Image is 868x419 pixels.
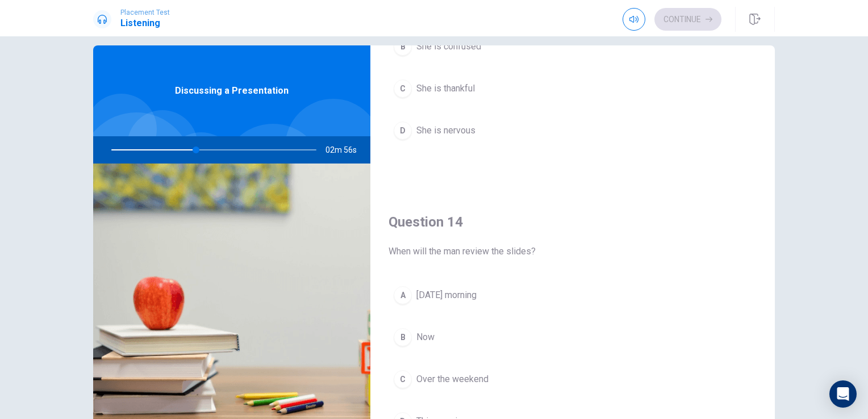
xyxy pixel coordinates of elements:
[389,281,757,309] button: A[DATE] morning
[416,124,475,137] span: She is nervous
[416,40,481,53] span: She is confused
[389,213,757,231] h4: Question 14
[416,288,477,302] span: [DATE] morning
[416,82,475,95] span: She is thankful
[120,9,170,16] span: Placement Test
[416,330,435,344] span: Now
[389,365,757,393] button: COver the weekend
[175,84,289,98] span: Discussing a Presentation
[416,372,489,386] span: Over the weekend
[394,79,412,98] div: C
[829,380,857,408] div: Open Intercom Messenger
[389,32,757,61] button: BShe is confused
[389,323,757,351] button: BNow
[389,74,757,103] button: CShe is thankful
[394,286,412,304] div: A
[389,116,757,145] button: DShe is nervous
[120,16,170,30] h1: Listening
[325,136,366,164] span: 02m 56s
[394,370,412,388] div: C
[394,328,412,346] div: B
[394,37,412,56] div: B
[389,245,757,258] span: When will the man review the slides?
[394,121,412,140] div: D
